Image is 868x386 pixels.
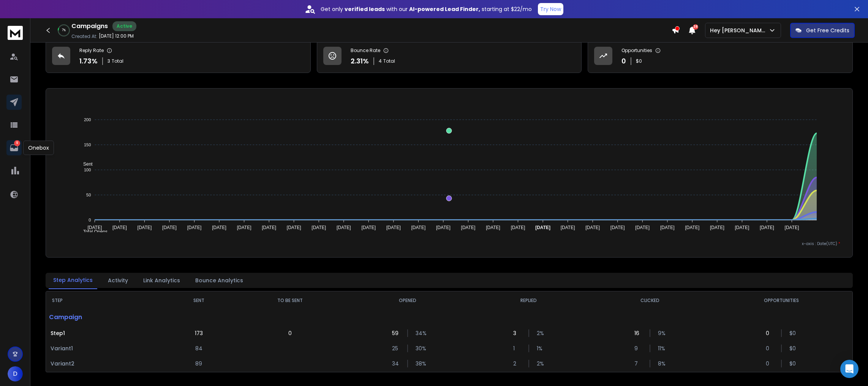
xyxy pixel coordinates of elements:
p: 30 % [416,345,423,352]
tspan: 0 [89,218,91,222]
p: Get Free Credits [806,27,849,34]
p: Opportunities [621,47,652,54]
tspan: [DATE] [536,225,551,230]
p: 25 [392,345,400,352]
p: 16 [634,329,642,337]
p: 0 [766,345,773,352]
p: 34 % [416,329,423,337]
p: $ 0 [789,329,797,337]
p: $ 0 [789,360,797,367]
tspan: [DATE] [486,225,501,230]
p: 0 [621,56,626,66]
button: D [8,366,23,381]
span: 4 [379,58,382,64]
p: 11 % [658,345,666,352]
span: 38 [693,24,698,30]
tspan: [DATE] [337,225,351,230]
tspan: [DATE] [262,225,277,230]
p: Created At: [71,33,97,40]
tspan: [DATE] [88,225,102,230]
tspan: [DATE] [436,225,451,230]
a: 9 [6,140,22,155]
p: 38 % [416,360,423,367]
tspan: [DATE] [187,225,202,230]
p: 3 [513,329,521,337]
p: $ 0 [789,345,797,352]
strong: AI-powered Lead Finder, [409,5,480,13]
th: OPENED [347,291,468,310]
p: Bounce Rate [351,47,380,54]
tspan: [DATE] [660,225,675,230]
tspan: [DATE] [312,225,326,230]
a: Reply Rate1.73%3Total [46,40,311,73]
p: 1.73 % [79,56,98,66]
button: Activity [103,272,133,289]
th: SENT [164,291,234,310]
span: Sent [77,161,93,167]
span: Total [112,58,123,64]
tspan: [DATE] [785,225,799,230]
button: Try Now [538,3,563,15]
button: Get Free Credits [790,23,855,38]
tspan: [DATE] [362,225,376,230]
tspan: [DATE] [511,225,525,230]
th: CLICKED [589,291,710,310]
th: STEP [46,291,164,310]
div: Active [112,21,136,31]
button: Link Analytics [139,272,185,289]
p: Hey [PERSON_NAME] [710,27,768,34]
h1: Campaigns [71,22,108,31]
p: 2 % [537,360,544,367]
p: Try Now [540,5,561,13]
tspan: [DATE] [287,225,301,230]
p: Variant 1 [51,345,159,352]
tspan: [DATE] [237,225,251,230]
tspan: [DATE] [461,225,476,230]
tspan: [DATE] [586,225,600,230]
p: $ 0 [636,58,642,64]
p: 89 [195,360,202,367]
p: 34 [392,360,400,367]
tspan: [DATE] [411,225,426,230]
p: [DATE] 12:00 PM [99,33,134,39]
div: Open Intercom Messenger [840,360,859,378]
tspan: 150 [84,142,91,147]
p: x-axis : Date(UTC) [58,241,840,247]
p: 2 [513,360,521,367]
tspan: [DATE] [710,225,724,230]
a: Opportunities0$0 [588,40,853,73]
p: 173 [195,329,203,337]
tspan: 50 [87,193,91,197]
p: Campaign [46,310,164,325]
p: 0 [766,329,773,337]
tspan: [DATE] [735,225,749,230]
tspan: [DATE] [163,225,177,230]
tspan: [DATE] [685,225,700,230]
div: Onebox [23,141,54,155]
tspan: 100 [84,168,91,172]
p: 59 [392,329,400,337]
span: Total [383,58,395,64]
p: Step 1 [51,329,159,337]
th: OPPORTUNITIES [711,291,852,310]
p: Variant 2 [51,360,159,367]
span: Total Opens [77,229,108,234]
p: 9 % [658,329,666,337]
tspan: 200 [84,117,91,122]
button: Step Analytics [49,272,97,289]
span: 3 [108,58,110,64]
tspan: [DATE] [112,225,127,230]
p: 9 [634,345,642,352]
tspan: [DATE] [610,225,625,230]
p: 84 [195,345,202,352]
a: Bounce Rate2.31%4Total [317,40,582,73]
p: 0 [288,329,292,337]
p: 2.31 % [351,56,369,66]
p: 7 [634,360,642,367]
tspan: [DATE] [760,225,775,230]
p: Reply Rate [79,47,104,54]
p: 9 [14,140,20,146]
p: 7 % [62,28,66,33]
